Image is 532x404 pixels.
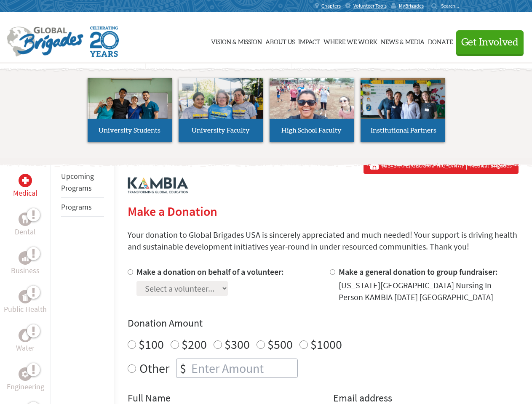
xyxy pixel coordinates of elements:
p: Your donation to Global Brigades USA is sincerely appreciated and much needed! Your support is dr... [128,229,519,252]
div: $ [176,359,190,377]
p: Dental [15,226,36,238]
a: Donate [428,20,453,62]
div: Medical [19,174,32,187]
label: Other [139,359,169,378]
p: Medical [13,187,37,199]
a: News & Media [381,20,425,62]
h2: Make a Donation [128,204,519,219]
label: $200 [182,336,207,352]
span: Volunteer Tools [353,3,387,9]
p: Business [11,265,40,276]
a: DentalDental [15,213,36,238]
a: Institutional Partners [361,78,445,142]
span: Get Involved [461,37,519,48]
a: Where We Work [323,20,377,62]
img: Global Brigades Logo [7,27,83,57]
a: University Faculty [179,78,263,142]
input: Enter Amount [190,359,297,377]
span: High School Faculty [281,127,342,134]
span: University Faculty [192,127,250,134]
img: Dental [22,215,29,223]
button: Get Involved [456,30,524,54]
label: $500 [267,336,293,352]
p: Engineering [7,381,44,393]
img: menu_brigades_submenu_4.jpg [361,78,445,134]
a: MedicalMedical [13,174,37,199]
p: Water [16,342,35,354]
label: $1000 [310,336,342,352]
a: Vision & Mission [211,20,262,62]
img: Global Brigades Celebrating 20 Years [90,27,119,57]
a: Impact [298,20,320,62]
span: Chapters [321,3,341,9]
li: Upcoming Programs [61,167,104,198]
span: MyBrigades [399,3,424,9]
div: Public Health [19,290,32,303]
h4: Donation Amount [128,316,519,330]
img: menu_brigades_submenu_2.jpg [179,78,263,135]
div: Dental [19,213,32,226]
div: [US_STATE][GEOGRAPHIC_DATA] Nursing In-Person KAMBIA [DATE] [GEOGRAPHIC_DATA] [339,279,519,303]
img: Public Health [22,292,29,301]
a: High School Faculty [270,78,354,142]
label: Make a general donation to group fundraiser: [339,266,498,277]
input: Search... [441,3,465,9]
a: WaterWater [16,329,35,354]
a: About Us [265,20,295,62]
div: Engineering [19,367,32,381]
span: University Students [99,127,160,134]
a: Upcoming Programs [61,171,94,193]
img: logo-kambia.png [128,177,188,194]
label: $300 [225,336,250,352]
label: $100 [139,336,164,352]
img: Engineering [22,371,29,377]
a: Public HealthPublic Health [4,290,47,315]
img: Business [22,255,29,261]
a: Programs [61,202,92,212]
a: BusinessBusiness [11,251,40,276]
span: Institutional Partners [371,127,436,134]
li: Programs [61,198,104,217]
a: EngineeringEngineering [7,367,44,393]
img: Water [22,330,29,340]
a: University Students [88,78,172,142]
img: menu_brigades_submenu_1.jpg [88,78,172,134]
div: Business [19,251,32,265]
img: Medical [22,177,29,184]
p: Public Health [4,303,47,315]
label: Make a donation on behalf of a volunteer: [136,266,284,277]
div: Water [19,329,32,342]
img: menu_brigades_submenu_3.jpg [270,78,354,119]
